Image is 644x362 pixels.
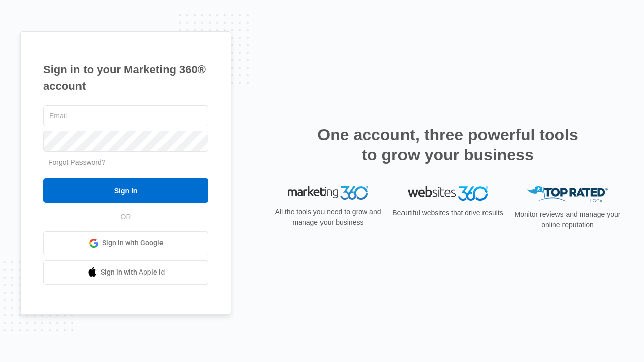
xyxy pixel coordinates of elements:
[101,267,165,278] span: Sign in with Apple Id
[102,238,164,248] span: Sign in with Google
[314,125,581,165] h2: One account, three powerful tools to grow your business
[272,207,384,228] p: All the tools you need to grow and manage your business
[43,231,208,255] a: Sign in with Google
[408,186,488,201] img: Websites 360
[288,186,368,200] img: Marketing 360
[391,208,504,218] p: Beautiful websites that drive results
[114,212,138,222] span: OR
[48,158,106,166] a: Forgot Password?
[43,105,208,126] input: Email
[43,178,208,203] input: Sign In
[43,260,208,285] a: Sign in with Apple Id
[511,209,624,230] p: Monitor reviews and manage your online reputation
[527,186,608,203] img: Top Rated Local
[43,61,208,95] h1: Sign in to your Marketing 360® account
